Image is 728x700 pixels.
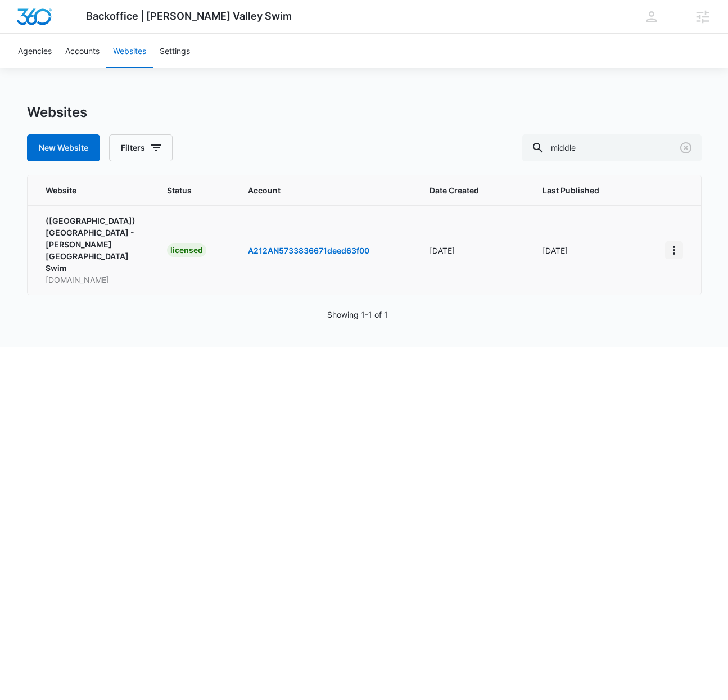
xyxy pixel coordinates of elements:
[109,134,173,161] button: Filters
[542,184,621,196] span: Last Published
[665,241,683,259] button: View More
[416,205,529,295] td: [DATE]
[46,184,124,196] span: Website
[327,309,388,320] p: Showing 1-1 of 1
[11,34,58,68] a: Agencies
[529,205,651,295] td: [DATE]
[167,184,221,196] span: Status
[153,34,197,68] a: Settings
[86,10,292,22] span: Backoffice | [PERSON_NAME] Valley Swim
[248,246,369,255] a: A212AN5733836671deed63f00
[46,274,141,286] p: [DOMAIN_NAME]
[677,139,695,157] button: Clear
[167,243,206,257] div: licensed
[106,34,153,68] a: Websites
[58,34,106,68] a: Accounts
[429,184,499,196] span: Date Created
[248,184,402,196] span: Account
[46,215,141,274] p: ([GEOGRAPHIC_DATA]) [GEOGRAPHIC_DATA] - [PERSON_NAME][GEOGRAPHIC_DATA] Swim
[27,104,87,121] h1: Websites
[522,134,702,161] input: Search
[27,134,100,161] button: New Website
